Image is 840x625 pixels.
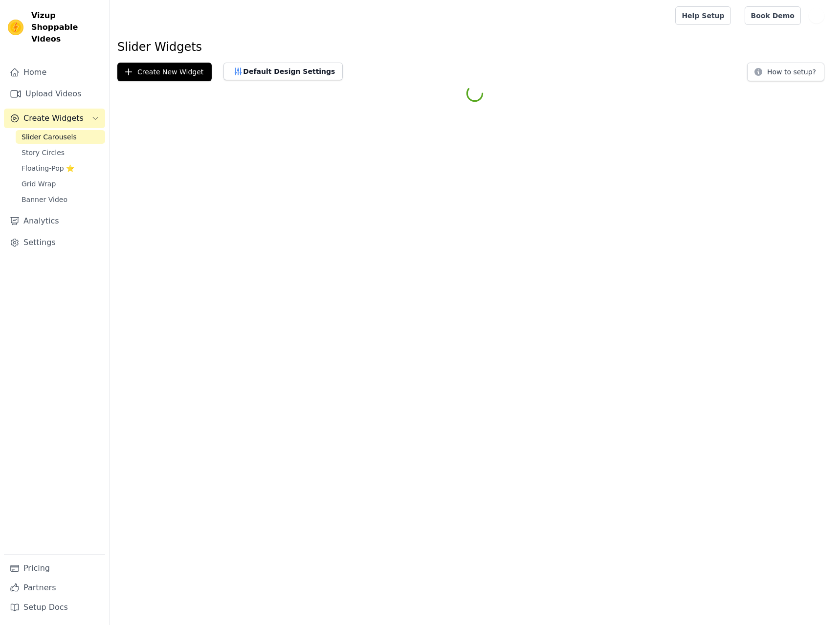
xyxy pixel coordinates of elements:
[745,6,801,25] a: Book Demo
[747,63,824,81] button: How to setup?
[117,63,212,81] button: Create New Widget
[22,132,77,142] span: Slider Carousels
[223,63,343,80] button: Default Design Settings
[4,211,105,231] a: Analytics
[117,39,832,55] h1: Slider Widgets
[4,84,105,104] a: Upload Videos
[22,148,65,157] span: Story Circles
[4,598,105,617] a: Setup Docs
[16,146,105,159] a: Story Circles
[23,112,84,124] span: Create Widgets
[4,109,105,128] button: Create Widgets
[22,195,67,204] span: Banner Video
[4,558,105,578] a: Pricing
[8,20,23,35] img: Vizup
[4,578,105,598] a: Partners
[31,10,101,45] span: Vizup Shoppable Videos
[22,179,56,189] span: Grid Wrap
[16,177,105,191] a: Grid Wrap
[4,233,105,252] a: Settings
[22,163,74,173] span: Floating-Pop ⭐
[675,6,730,25] a: Help Setup
[4,63,105,82] a: Home
[16,193,105,206] a: Banner Video
[16,130,105,144] a: Slider Carousels
[16,161,105,175] a: Floating-Pop ⭐
[747,69,824,79] a: How to setup?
